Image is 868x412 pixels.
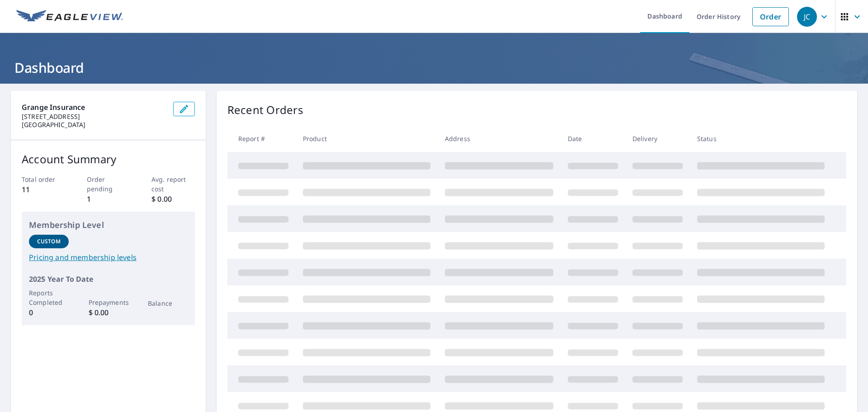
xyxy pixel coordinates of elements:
p: $ 0.00 [151,194,195,204]
th: Address [438,125,561,152]
th: Status [690,125,832,152]
p: 0 [29,307,69,318]
p: [STREET_ADDRESS] [22,113,166,121]
th: Delivery [625,125,690,152]
p: Recent Orders [227,102,303,118]
p: Total order [22,175,65,184]
p: Reports Completed [29,288,69,307]
p: 11 [22,184,65,195]
p: 2025 Year To Date [29,274,188,284]
a: Order [752,7,789,26]
th: Report # [227,125,296,152]
p: [GEOGRAPHIC_DATA] [22,121,166,129]
p: $ 0.00 [89,307,128,318]
p: Avg. report cost [151,175,195,194]
p: Account Summary [22,151,195,167]
p: 1 [87,194,130,204]
p: Membership Level [29,219,188,231]
a: Pricing and membership levels [29,252,188,263]
p: Custom [37,237,61,246]
p: Balance [148,298,188,308]
th: Date [561,125,625,152]
div: JC [797,7,817,27]
p: Prepayments [89,298,128,307]
p: Order pending [87,175,130,194]
th: Product [296,125,438,152]
h1: Dashboard [11,58,857,77]
img: EV Logo [16,10,123,24]
p: Grange Insurance [22,102,166,113]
